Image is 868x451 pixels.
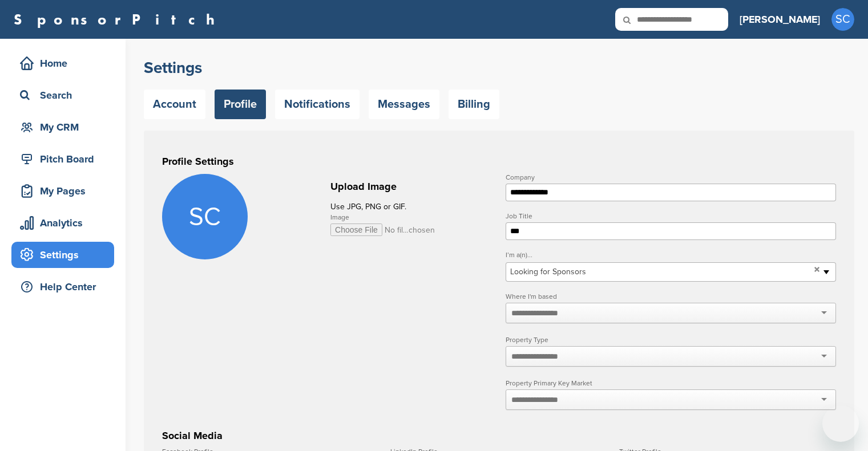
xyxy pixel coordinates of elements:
div: Help Center [17,277,114,297]
h3: Social Media [162,428,836,444]
a: Search [11,82,114,108]
label: Property Primary Key Market [506,380,836,387]
a: Profile [215,90,266,119]
a: [PERSON_NAME] [740,7,820,32]
div: Home [17,53,114,74]
a: Billing [449,90,499,119]
div: My Pages [17,181,114,201]
a: Home [11,50,114,76]
span: SC [831,8,854,31]
a: My CRM [11,114,114,140]
label: I’m a(n)... [506,251,836,258]
a: Analytics [11,210,114,236]
div: Settings [17,245,114,265]
label: Property Type [506,336,836,343]
a: Pitch Board [11,146,114,172]
label: Job Title [506,213,836,220]
div: Pitch Board [17,149,114,169]
div: My CRM [17,117,114,137]
h3: Profile Settings [162,153,836,169]
a: Messages [369,90,439,119]
a: My Pages [11,178,114,204]
a: Notifications [275,90,360,119]
div: Analytics [17,213,114,233]
a: SponsorPitch [14,12,222,27]
h3: [PERSON_NAME] [740,11,820,27]
label: Company [506,174,836,181]
label: Image [330,214,492,221]
a: Account [144,90,205,119]
a: Help Center [11,274,114,300]
h2: Settings [144,58,854,78]
p: Use JPG, PNG or GIF. [330,200,492,214]
span: SC [162,174,248,259]
a: Settings [11,242,114,268]
h2: Upload Image [330,179,492,194]
label: Where I'm based [506,293,836,300]
span: Looking for Sponsors [510,265,810,279]
iframe: Button to launch messaging window [822,405,859,442]
div: Search [17,85,114,105]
